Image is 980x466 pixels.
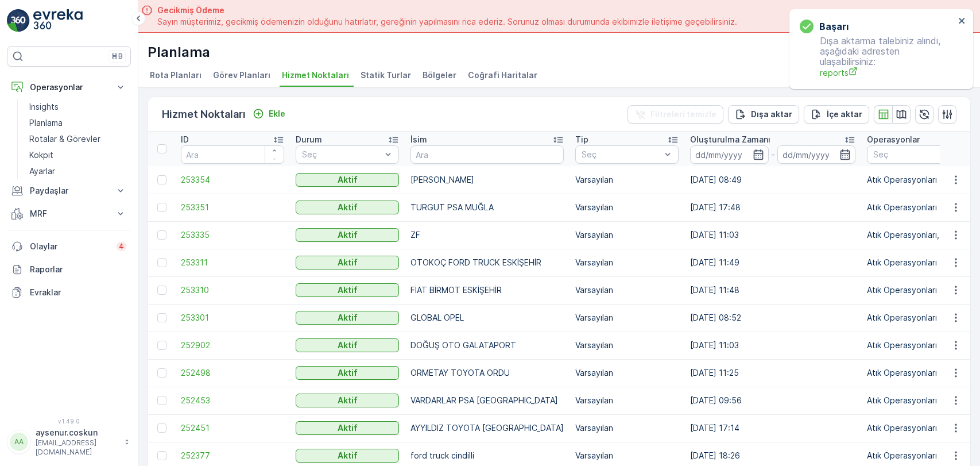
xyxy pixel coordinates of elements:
span: Görev Planları [213,70,270,81]
p: İçe aktar [827,109,862,120]
p: Aktif [338,340,358,351]
span: Sayın müşterimiz, gecikmiş ödemenizin olduğunu hatırlatır, gereğinin yapılmasını rica ederiz. Sor... [157,16,737,28]
p: [EMAIL_ADDRESS][DOMAIN_NAME] [36,438,118,457]
a: Insights [25,99,131,115]
a: 252498 [181,367,284,379]
p: Oluşturulma Zamanı [690,134,770,145]
button: Filtreleri temizle [627,105,723,124]
button: Aktif [296,394,399,407]
p: Raporlar [30,264,126,275]
img: logo [7,9,30,32]
span: v 1.49.0 [7,418,131,425]
a: Planlama [25,115,131,131]
a: 253335 [181,229,284,241]
p: Kokpit [29,149,53,161]
div: Toggle Row Selected [157,423,166,433]
td: TURGUT PSA MUĞLA [405,194,570,221]
div: AA [10,433,28,451]
button: Ekle [248,107,290,121]
a: Rotalar & Görevler [25,131,131,147]
p: Evraklar [30,287,126,298]
td: [DATE] 09:56 [684,387,861,414]
p: Aktif [338,229,358,241]
span: 253311 [181,257,284,268]
p: - [771,148,775,161]
td: [DATE] 11:25 [684,359,861,387]
td: Varsayılan [570,166,684,194]
td: Varsayılan [570,194,684,221]
td: [DATE] 08:49 [684,166,861,194]
div: Toggle Row Selected [157,175,166,184]
p: Filtreleri temizle [650,109,716,120]
p: Aktif [338,450,358,461]
a: reports [820,67,955,79]
span: Statik Turlar [361,70,411,81]
p: Hizmet Noktaları [162,106,246,122]
td: [DATE] 11:49 [684,249,861,276]
input: Ara [181,145,284,164]
p: Rotalar & Görevler [29,133,100,145]
span: Coğrafi Haritalar [468,70,537,81]
button: Aktif [296,173,399,187]
td: FİAT BİRMOT ESKİŞEHİR [405,276,570,304]
p: Seç [302,149,381,160]
a: 252453 [181,395,284,406]
button: Aktif [296,228,399,242]
td: [DATE] 11:03 [684,221,861,249]
p: Aktif [338,257,358,268]
td: GLOBAL OPEL [405,304,570,332]
span: 253351 [181,202,284,213]
div: Toggle Row Selected [157,368,166,378]
a: 253310 [181,284,284,296]
td: [PERSON_NAME] [405,166,570,194]
div: Toggle Row Selected [157,258,166,267]
a: 253301 [181,312,284,323]
p: Planlama [148,43,210,61]
p: Seç [582,149,661,160]
button: Dışa aktar [728,105,799,124]
button: MRF [7,202,131,225]
p: Tip [575,134,588,145]
p: Aktif [338,367,358,379]
img: logo_light-DOdMpM7g.png [33,9,83,32]
span: Rota Planları [150,70,202,81]
a: 252902 [181,340,284,351]
p: ⌘B [111,52,123,61]
span: 253354 [181,174,284,186]
input: dd/mm/yyyy [690,145,769,164]
p: Durum [296,134,322,145]
p: Insights [29,101,59,113]
button: Aktif [296,366,399,380]
td: [DATE] 11:03 [684,332,861,359]
span: Hizmet Noktaları [282,70,349,81]
a: Olaylar4 [7,235,131,258]
input: Ara [410,145,564,164]
td: Varsayılan [570,332,684,359]
p: Paydaşlar [30,185,108,197]
span: Gecikmiş Ödeme [157,5,737,16]
td: Varsayılan [570,221,684,249]
td: VARDARLAR PSA [GEOGRAPHIC_DATA] [405,387,570,414]
td: [DATE] 11:48 [684,276,861,304]
a: Raporlar [7,258,131,281]
div: Toggle Row Selected [157,396,166,405]
div: Toggle Row Selected [157,451,166,460]
p: Operasyonlar [867,134,920,145]
p: Aktif [338,312,358,323]
p: Dışa aktarma talebiniz alındı, aşağıdaki adresten ulaşabilirsiniz: [800,36,955,79]
button: Aktif [296,283,399,297]
button: Aktif [296,201,399,214]
a: 252451 [181,422,284,434]
p: Aktif [338,202,358,213]
p: İsim [410,134,427,145]
button: AAaysenur.coskun[EMAIL_ADDRESS][DOMAIN_NAME] [7,427,131,457]
p: Planlama [29,117,63,129]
